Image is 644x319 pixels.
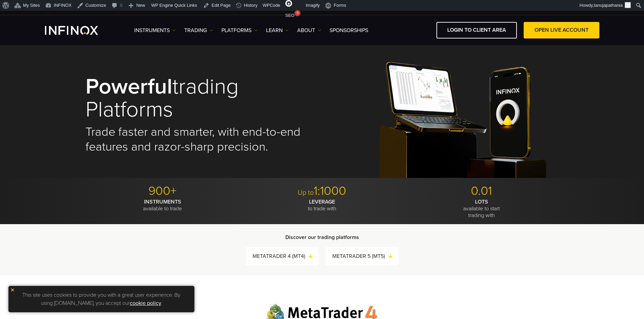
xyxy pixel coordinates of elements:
[298,189,314,197] span: Up to
[45,26,114,35] a: INFINOX Logo
[524,22,599,38] a: OPEN LIVE ACCOUNT
[294,10,301,16] div: 9
[86,75,313,122] h1: trading platforms
[245,198,399,212] p: to trade with
[130,300,161,307] a: cookie policy
[404,184,559,198] p: 0.01
[86,184,240,198] p: 900+
[330,26,368,34] a: SPONSORSHIPS
[285,13,294,18] span: SEO
[10,288,15,292] img: yellow close icon
[436,22,517,38] a: LOGIN TO CLIENT AREA
[594,3,623,8] span: tanujapathania
[297,26,321,34] a: ABOUT
[404,198,559,219] p: available to start trading with
[475,198,488,205] strong: LOTS
[86,125,313,154] h2: Trade faster and smarter, with end-to-end features and razor-sharp precision.
[266,26,289,34] a: Learn
[184,26,213,34] a: TRADING
[86,198,240,212] p: available to trade
[285,234,359,241] strong: Discover our trading platforms
[86,73,172,100] strong: Powerful
[332,251,399,261] a: METATRADER 5 (MT5)
[253,251,319,261] a: METATRADER 4 (MT4)
[12,289,191,309] p: This site uses cookies to provide you with a great user experience. By using [DOMAIN_NAME], you a...
[245,184,399,198] p: 1:1000
[144,198,181,205] strong: INSTRUMENTS
[134,26,176,34] a: Instruments
[309,198,335,205] strong: LEVERAGE
[221,26,258,34] a: PLATFORMS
